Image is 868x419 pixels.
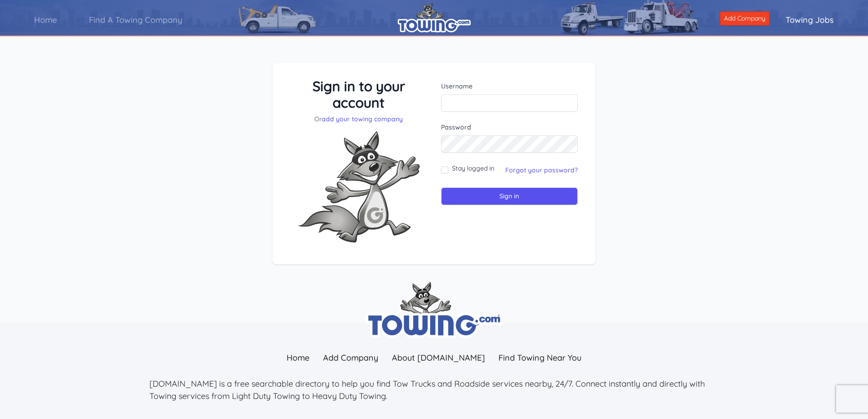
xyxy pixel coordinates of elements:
a: Towing Jobs [770,7,850,33]
img: towing [366,282,503,338]
a: add your towing company [322,115,403,123]
label: Stay logged in [452,164,494,173]
a: Home [18,7,73,33]
a: Add Company [720,11,770,26]
a: Home [280,348,316,367]
input: Sign in [441,187,578,205]
a: Forgot your password? [505,166,578,174]
a: About [DOMAIN_NAME] [385,348,492,367]
p: [DOMAIN_NAME] is a free searchable directory to help you find Tow Trucks and Roadside services ne... [149,378,719,402]
a: Add Company [316,348,385,367]
p: Or [290,114,427,124]
img: logo.png [398,2,471,32]
a: Find A Towing Company [73,7,198,33]
img: Fox-Excited.png [290,124,427,250]
label: Username [441,82,578,91]
a: Find Towing Near You [492,348,588,367]
h3: Sign in to your account [290,78,427,111]
label: Password [441,123,578,132]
